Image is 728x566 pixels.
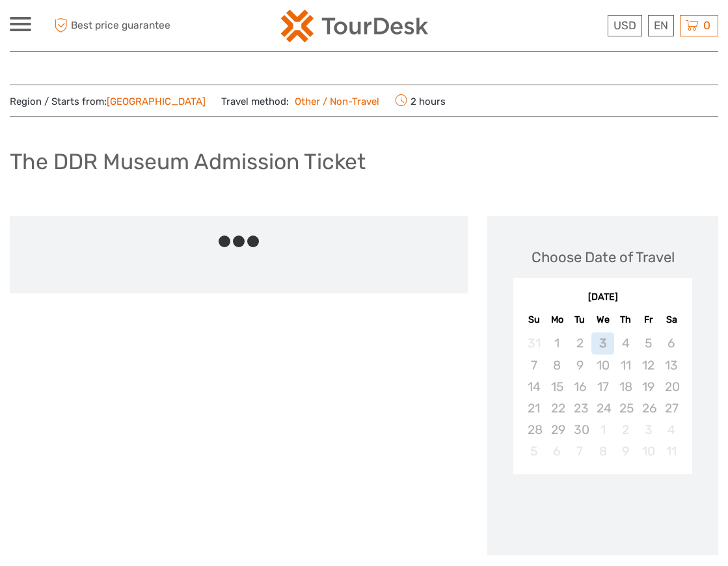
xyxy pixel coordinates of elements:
[569,376,591,398] div: Not available Tuesday, September 16th, 2025
[546,419,569,440] div: Not available Monday, September 29th, 2025
[637,355,660,376] div: Not available Friday, September 12th, 2025
[637,332,660,354] div: Not available Friday, September 5th, 2025
[532,247,675,267] div: Choose Date of Travel
[613,19,636,32] span: USD
[569,332,591,354] div: Not available Tuesday, September 2nd, 2025
[614,332,637,354] div: Not available Thursday, September 4th, 2025
[637,311,660,329] div: Fr
[281,10,428,42] img: 2254-3441b4b5-4e5f-4d00-b396-31f1d84a6ebf_logo_small.png
[569,398,591,419] div: Not available Tuesday, September 23rd, 2025
[637,398,660,419] div: Not available Friday, September 26th, 2025
[10,148,366,175] h1: The DDR Museum Admission Ticket
[546,440,569,462] div: Not available Monday, October 6th, 2025
[569,355,591,376] div: Not available Tuesday, September 9th, 2025
[701,19,712,32] span: 0
[546,311,569,329] div: Mo
[221,92,379,110] span: Travel method:
[637,376,660,398] div: Not available Friday, September 19th, 2025
[569,311,591,329] div: Tu
[591,419,614,440] div: Not available Wednesday, October 1st, 2025
[569,440,591,462] div: Not available Tuesday, October 7th, 2025
[614,440,637,462] div: Not available Thursday, October 9th, 2025
[614,419,637,440] div: Not available Thursday, October 2nd, 2025
[591,376,614,398] div: Not available Wednesday, September 17th, 2025
[660,311,682,329] div: Sa
[599,508,607,517] div: Loading...
[660,398,682,419] div: Not available Saturday, September 27th, 2025
[660,440,682,462] div: Not available Saturday, October 11th, 2025
[522,311,545,329] div: Su
[546,332,569,354] div: Not available Monday, September 1st, 2025
[614,376,637,398] div: Not available Thursday, September 18th, 2025
[513,291,692,304] div: [DATE]
[660,355,682,376] div: Not available Saturday, September 13th, 2025
[522,332,545,354] div: Not available Sunday, August 31st, 2025
[660,332,682,354] div: Not available Saturday, September 6th, 2025
[517,332,688,462] div: month 2025-09
[637,440,660,462] div: Not available Friday, October 10th, 2025
[569,419,591,440] div: Not available Tuesday, September 30th, 2025
[591,311,614,329] div: We
[395,92,446,110] span: 2 hours
[614,311,637,329] div: Th
[546,376,569,398] div: Not available Monday, September 15th, 2025
[614,398,637,419] div: Not available Thursday, September 25th, 2025
[637,419,660,440] div: Not available Friday, October 3rd, 2025
[591,440,614,462] div: Not available Wednesday, October 8th, 2025
[614,355,637,376] div: Not available Thursday, September 11th, 2025
[660,419,682,440] div: Not available Saturday, October 4th, 2025
[591,332,614,354] div: Not available Wednesday, September 3rd, 2025
[546,398,569,419] div: Not available Monday, September 22nd, 2025
[546,355,569,376] div: Not available Monday, September 8th, 2025
[648,15,674,36] div: EN
[522,398,545,419] div: Not available Sunday, September 21st, 2025
[522,376,545,398] div: Not available Sunday, September 14th, 2025
[51,15,187,36] span: Best price guarantee
[591,398,614,419] div: Not available Wednesday, September 24th, 2025
[522,355,545,376] div: Not available Sunday, September 7th, 2025
[522,419,545,440] div: Not available Sunday, September 28th, 2025
[289,96,379,107] a: Other / Non-Travel
[10,95,206,109] span: Region / Starts from:
[660,376,682,398] div: Not available Saturday, September 20th, 2025
[107,96,206,107] a: [GEOGRAPHIC_DATA]
[591,355,614,376] div: Not available Wednesday, September 10th, 2025
[522,440,545,462] div: Not available Sunday, October 5th, 2025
